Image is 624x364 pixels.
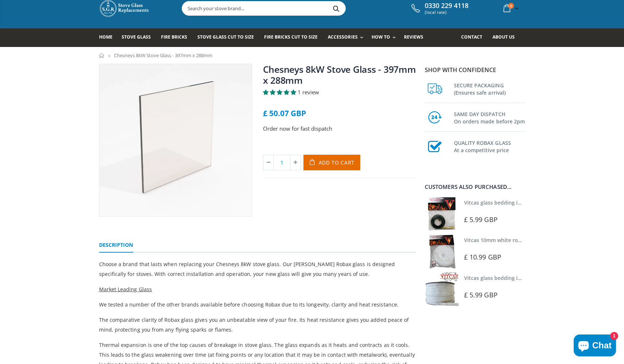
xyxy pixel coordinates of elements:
button: Search [328,1,345,15]
span: About us [492,34,515,40]
span: Reviews [404,34,423,40]
p: Shop with confidence [425,66,525,74]
span: Home [99,34,113,40]
a: Vitcas 10mm white rope kit - includes rope seal and glue! [464,237,607,244]
a: How To [372,28,399,47]
a: Home [99,28,118,47]
a: Description [99,238,133,253]
a: Stove Glass Cut To Size [197,28,259,47]
a: Accessories [328,28,366,47]
span: We tested a number of the other brands available before choosing Robax due to its longevity, clar... [99,301,399,308]
p: Order now for fast dispatch [263,124,416,133]
img: Vitcas stove glass bedding in tape [425,272,459,306]
a: Vitcas glass bedding in tape - 2mm x 10mm x 2 meters [464,199,600,206]
img: Vitcas stove glass bedding in tape [425,197,459,231]
span: How To [372,34,390,40]
a: 0 [501,1,520,15]
span: £ 50.07 GBP [263,108,306,118]
inbox-online-store-chat: Shopify online store chat [572,335,618,358]
span: Chesneys 8kW Stove Glass - 397mm x 288mm [114,52,212,59]
input: Search your stove brand... [182,1,427,15]
span: (local rate) [425,10,468,15]
img: squarestoveglass_a1d2bbca-3910-4bd8-892a-19ba2850963b_800x_crop_center.webp [99,64,252,216]
span: The comparative clarity of Robax glass gives you an unbeatable view of your fire. Its heat resist... [99,316,409,333]
span: 0330 229 4118 [425,2,468,10]
span: Stove Glass [122,34,151,40]
h3: SECURE PACKAGING (Ensures safe arrival) [454,80,525,96]
span: £ 10.99 GBP [464,253,501,261]
span: Contact [461,34,482,40]
span: Choose a brand that lasts when replacing your Chesneys 8kW stove glass. Our [PERSON_NAME] Robax g... [99,261,395,277]
span: Fire Bricks [161,34,187,40]
span: 1 review [298,88,319,96]
a: About us [492,28,520,47]
img: Vitcas white rope, glue and gloves kit 10mm [425,234,459,268]
span: Fire Bricks Cut To Size [264,34,318,40]
span: Add to Cart [319,159,355,166]
button: Add to Cart [303,155,361,170]
span: Accessories [328,34,357,40]
a: Fire Bricks [161,28,193,47]
span: 5.00 stars [263,88,298,96]
a: Contact [461,28,488,47]
a: 0330 229 4118 (local rate) [409,2,468,15]
span: 0 [508,3,514,9]
span: Market Leading Glass [99,286,152,293]
span: Stove Glass Cut To Size [197,34,254,40]
div: Customers also purchased... [425,184,525,190]
span: £ 5.99 GBP [464,215,498,224]
h3: QUALITY ROBAX GLASS At a competitive price [454,138,525,154]
span: £ 5.99 GBP [464,290,498,299]
a: Home [99,53,105,58]
a: Stove Glass [122,28,156,47]
a: Fire Bricks Cut To Size [264,28,323,47]
a: Chesneys 8kW Stove Glass - 397mm x 288mm [263,63,416,86]
a: Vitcas glass bedding in tape - 2mm x 15mm x 2 meters (White) [464,274,619,281]
a: Reviews [404,28,429,47]
h3: SAME DAY DISPATCH On orders made before 2pm [454,109,525,125]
